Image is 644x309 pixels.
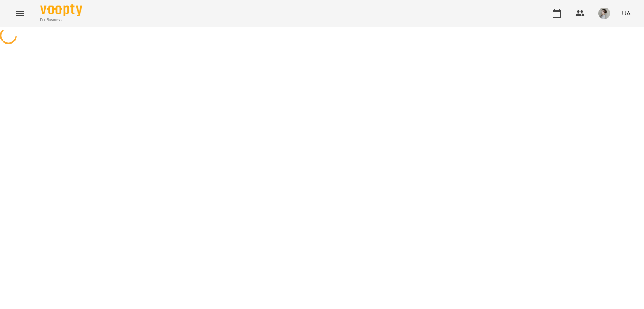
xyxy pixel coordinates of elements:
[618,5,634,21] button: UA
[10,3,30,23] button: Menu
[40,4,82,16] img: Voopty Logo
[40,17,82,23] span: For Business
[598,8,610,19] img: 7bb04a996efd70e8edfe3a709af05c4b.jpg
[622,9,631,18] span: UA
